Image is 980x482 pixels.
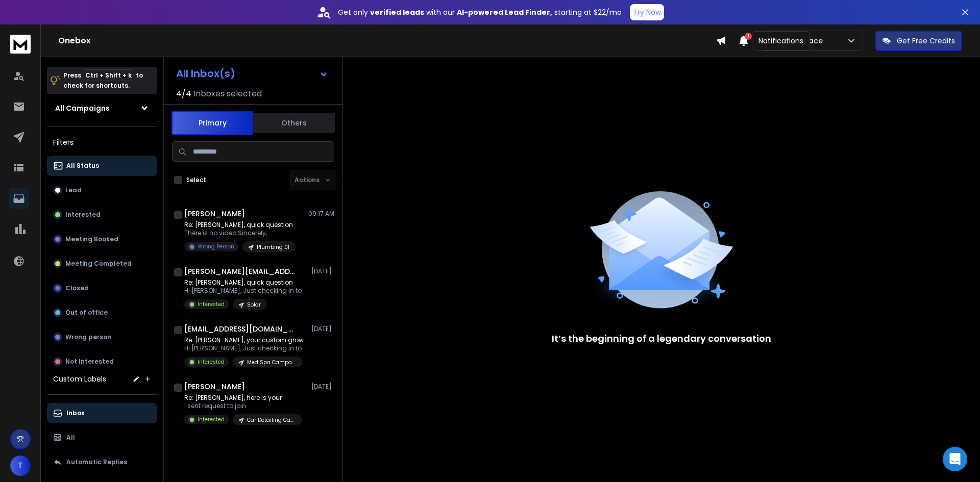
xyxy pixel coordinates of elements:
[10,455,31,476] button: T
[65,309,108,317] p: Out of office
[630,4,664,20] button: Try Now
[47,180,157,200] button: Lead
[66,162,99,170] p: All Status
[10,35,31,54] img: logo
[66,409,84,417] p: Inbox
[184,382,245,392] h1: [PERSON_NAME]
[171,111,253,135] button: Primary
[66,458,127,466] p: Automatic Replies
[184,221,296,229] p: Re: [PERSON_NAME], quick question
[186,176,206,184] label: Select
[47,98,157,118] button: All Campaigns
[247,416,296,424] p: Car Detailing Campaign
[47,156,157,176] button: All Status
[84,69,133,81] span: Ctrl + Shift + k
[184,287,302,295] p: Hi [PERSON_NAME], Just checking in to
[633,7,661,17] p: Try Now
[198,416,225,423] p: Interested
[184,278,302,287] p: Re: [PERSON_NAME], quick question
[66,434,75,442] p: All
[247,359,296,366] p: Med Spa Campaign
[47,427,157,448] button: All
[65,284,89,292] p: Closed
[176,88,191,100] span: 4 / 4
[55,103,110,113] h1: All Campaigns
[65,186,82,194] p: Lead
[308,210,334,218] p: 09:17 AM
[184,229,296,237] p: There is no video Sincerely,
[370,7,424,17] strong: verified leads
[65,333,111,341] p: Wrong person
[47,253,157,274] button: Meeting Completed
[198,300,225,308] p: Interested
[257,243,289,251] p: Plumbing 01
[338,7,622,17] p: Get only with our starting at $22/mo
[176,68,235,79] h1: All Inbox(s)
[311,267,334,275] p: [DATE]
[198,243,234,250] p: Wrong Person
[184,394,302,402] p: Re: [PERSON_NAME], here is your
[47,351,157,372] button: Not Interested
[311,383,334,391] p: [DATE]
[247,301,261,309] p: Solar
[47,452,157,472] button: Automatic Replies
[311,325,334,333] p: [DATE]
[184,344,307,352] p: Hi [PERSON_NAME], Just checking in to
[457,7,552,17] strong: AI-powered Lead Finder,
[184,324,297,334] h1: [EMAIL_ADDRESS][DOMAIN_NAME]
[184,266,297,276] h1: [PERSON_NAME][EMAIL_ADDRESS][DOMAIN_NAME]
[65,235,118,243] p: Meeting Booked
[752,31,810,50] div: Notifications
[65,358,114,366] p: Not Interested
[47,403,157,423] button: Inbox
[47,205,157,225] button: Interested
[58,35,716,47] h1: Onebox
[745,33,752,40] span: 1
[552,332,771,346] p: It’s the beginning of a legendary conversation
[943,447,967,471] div: Open Intercom Messenger
[253,112,335,134] button: Others
[65,260,132,268] p: Meeting Completed
[47,302,157,323] button: Out of office
[897,36,955,46] p: Get Free Credits
[168,63,336,84] button: All Inbox(s)
[53,374,106,384] h3: Custom Labels
[193,88,262,100] h3: Inboxes selected
[63,70,143,91] p: Press to check for shortcuts.
[65,211,101,219] p: Interested
[47,327,157,347] button: Wrong person
[47,229,157,249] button: Meeting Booked
[47,278,157,298] button: Closed
[184,402,302,410] p: I sent request to join
[184,336,307,344] p: Re: [PERSON_NAME], your custom growth
[184,209,245,219] h1: [PERSON_NAME]
[47,135,157,149] h3: Filters
[198,358,225,366] p: Interested
[875,31,962,51] button: Get Free Credits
